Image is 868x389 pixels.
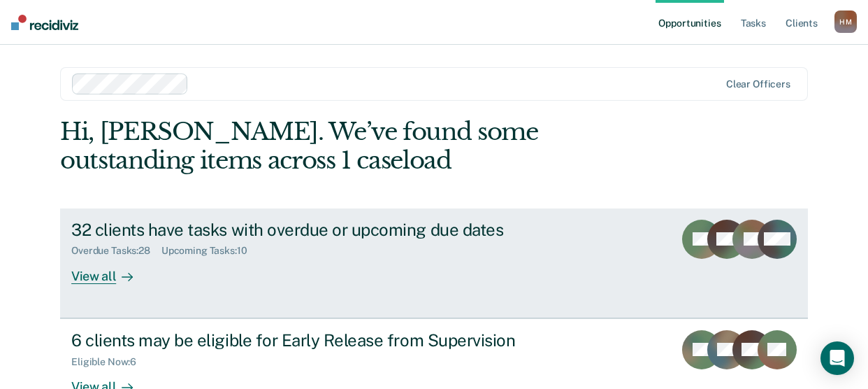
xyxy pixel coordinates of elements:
div: 32 clients have tasks with overdue or upcoming due dates [71,220,562,240]
div: Upcoming Tasks : 10 [161,245,259,257]
a: 32 clients have tasks with overdue or upcoming due datesOverdue Tasks:28Upcoming Tasks:10View all [60,208,808,318]
div: Clear officers [726,78,790,90]
div: Overdue Tasks : 28 [71,245,161,257]
div: Hi, [PERSON_NAME]. We’ve found some outstanding items across 1 caseload [60,118,658,175]
div: View all [71,257,150,284]
div: 6 clients may be eligible for Early Release from Supervision [71,330,562,351]
div: Eligible Now : 6 [71,356,147,368]
button: HM [834,10,857,33]
div: Open Intercom Messenger [820,341,854,375]
div: H M [834,10,857,33]
img: Recidiviz [11,15,78,30]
